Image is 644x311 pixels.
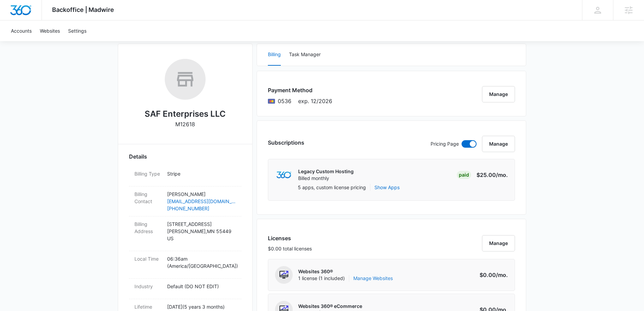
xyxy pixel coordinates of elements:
h3: Subscriptions [268,138,304,147]
span: /mo. [496,171,508,178]
p: M12618 [175,120,195,128]
button: Billing [268,44,281,66]
h2: SAF Enterprises LLC [145,108,226,120]
p: Stripe [167,170,236,177]
div: IndustryDefault (DO NOT EDIT) [129,279,241,299]
button: Manage [482,235,515,251]
span: 1 license (1 included) [298,275,393,282]
button: Manage [482,136,515,152]
p: [DATE] ( 5 years 3 months ) [167,303,236,310]
a: Manage Websites [353,275,393,282]
dt: Lifetime [134,303,162,310]
p: Default (DO NOT EDIT) [167,283,236,290]
button: Show Apps [374,184,400,191]
p: [PERSON_NAME] [167,191,236,198]
h3: Licenses [268,234,312,242]
div: Paid [457,171,471,179]
span: Mastercard ending with [278,97,291,105]
a: Websites [36,20,64,41]
span: Backoffice | Madwire [52,6,114,13]
button: Manage [482,86,515,102]
a: Accounts [7,20,36,41]
button: Task Manager [289,44,321,66]
p: Pricing Page [431,140,459,148]
dt: Billing Contact [134,191,162,205]
div: Local Time06:36am (America/[GEOGRAPHIC_DATA]) [129,251,241,279]
a: Settings [64,20,91,41]
p: 06:36am ( America/[GEOGRAPHIC_DATA] ) [167,255,236,269]
p: 5 apps, custom license pricing [298,184,366,191]
div: Billing TypeStripe [129,166,241,186]
a: [PHONE_NUMBER] [167,205,236,212]
span: exp. 12/2026 [298,97,332,105]
p: $0.00 total licenses [268,245,312,252]
p: Websites 360® [298,268,393,275]
p: Billed monthly [298,175,354,182]
h3: Payment Method [268,86,332,94]
p: [STREET_ADDRESS] [PERSON_NAME] , MN 55449 US [167,220,236,242]
span: Details [129,152,147,161]
dt: Industry [134,283,162,290]
p: $25.00 [476,171,508,179]
div: Billing Contact[PERSON_NAME][EMAIL_ADDRESS][DOMAIN_NAME][PHONE_NUMBER] [129,186,241,216]
p: Websites 360® eCommerce [298,303,362,310]
img: marketing360Logo [276,171,291,179]
dt: Billing Type [134,170,162,177]
p: Legacy Custom Hosting [298,168,354,175]
div: Billing Address[STREET_ADDRESS][PERSON_NAME],MN 55449US [129,216,241,251]
span: /mo. [496,272,508,278]
dt: Local Time [134,255,162,262]
p: $0.00 [476,271,508,279]
dt: Billing Address [134,220,162,235]
a: [EMAIL_ADDRESS][DOMAIN_NAME] [167,198,236,205]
